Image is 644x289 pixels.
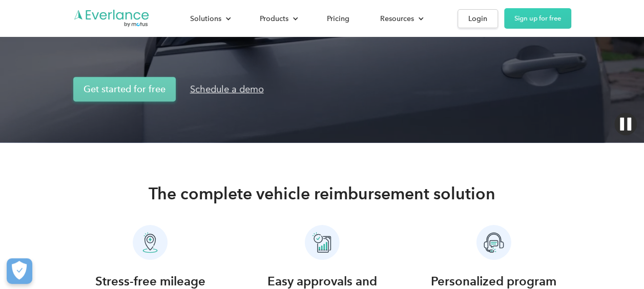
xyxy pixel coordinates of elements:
img: Pause video [614,113,637,135]
a: Pricing [317,10,360,28]
span: Phone number [231,42,283,52]
button: Cookies Settings [7,258,32,284]
div: Pricing [327,12,349,25]
a: Sign up for free [504,8,571,29]
div: Schedule a demo [190,83,264,95]
div: Resources [380,12,414,25]
h2: The complete vehicle reimbursement solution [149,183,495,204]
div: Products [250,10,306,28]
div: Resources [370,10,432,28]
div: Login [468,12,487,25]
a: Go to homepage [73,9,150,28]
div: Solutions [180,10,239,28]
a: Login [458,9,498,28]
input: Submit [108,51,159,72]
a: Schedule a demo [180,77,274,101]
a: Get started for free [73,77,176,101]
div: Products [260,12,288,25]
div: Solutions [190,12,221,25]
